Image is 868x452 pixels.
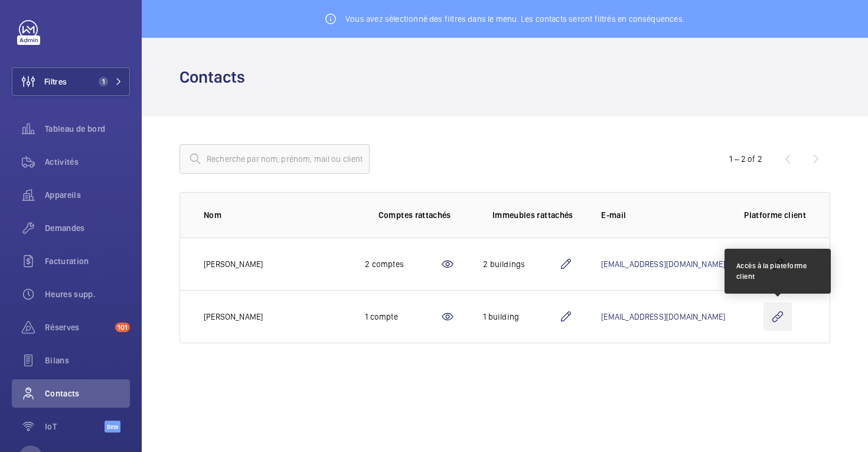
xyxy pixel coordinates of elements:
span: Bilans [45,355,130,366]
span: Filtres [44,76,67,87]
span: Réserves [45,321,110,333]
p: Nom [204,209,346,221]
span: 1 [99,77,108,86]
span: 101 [115,323,130,332]
p: [PERSON_NAME] [204,258,263,270]
span: Beta [105,421,120,433]
a: [EMAIL_ADDRESS][DOMAIN_NAME] [601,312,725,321]
p: E-mail [601,209,725,221]
div: 1 building [483,311,559,323]
div: Accès à la plateforme client [736,261,819,282]
div: 1 – 2 of 2 [729,153,762,165]
p: Immeubles rattachés [492,209,573,221]
div: 1 compte [365,311,440,323]
p: Platforme client [744,209,806,221]
span: Demandes [45,222,130,234]
a: [EMAIL_ADDRESS][DOMAIN_NAME] [601,259,725,269]
button: Filtres1 [12,67,130,96]
span: Heures supp. [45,288,130,300]
span: Appareils [45,189,130,201]
span: Facturation [45,255,130,267]
h1: Contacts [180,66,252,88]
input: Recherche par nom, prénom, mail ou client [180,144,370,174]
span: IoT [45,421,105,433]
div: 2 comptes [365,258,440,270]
p: Comptes rattachés [378,209,451,221]
span: Contacts [45,388,130,399]
span: Activités [45,156,130,168]
p: [PERSON_NAME] [204,311,263,323]
span: Tableau de bord [45,123,130,135]
div: 2 buildings [483,258,559,270]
